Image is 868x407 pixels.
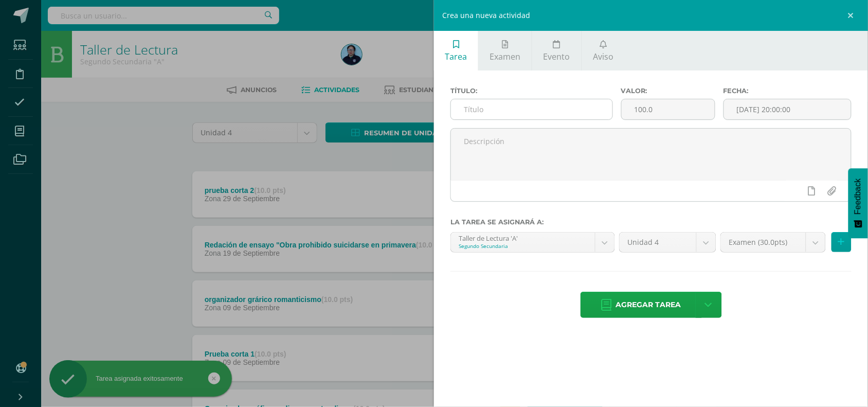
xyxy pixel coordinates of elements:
[627,233,689,252] span: Unidad 4
[854,179,863,215] span: Feedback
[721,233,825,252] a: Examen (30.0pts)
[620,233,716,252] a: Unidad 4
[724,87,852,95] label: Fecha:
[544,51,570,62] span: Evento
[459,233,587,242] div: Taller de Lectura 'A'
[434,31,478,70] a: Tarea
[479,31,532,70] a: Examen
[451,99,612,119] input: Título
[593,51,613,62] span: Aviso
[450,87,613,95] label: Título:
[621,87,715,95] label: Valor:
[582,31,625,70] a: Aviso
[724,99,851,119] input: Fecha de entrega
[616,292,681,317] span: Agregar tarea
[459,242,587,250] div: Segundo Secundaria
[451,233,614,252] a: Taller de Lectura 'A'Segundo Secundaria
[532,31,581,70] a: Evento
[622,99,715,119] input: Puntos máximos
[450,218,852,226] label: La tarea se asignará a:
[729,233,798,252] span: Examen (30.0pts)
[490,51,521,62] span: Examen
[445,51,467,62] span: Tarea
[848,168,868,238] button: Feedback - Mostrar encuesta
